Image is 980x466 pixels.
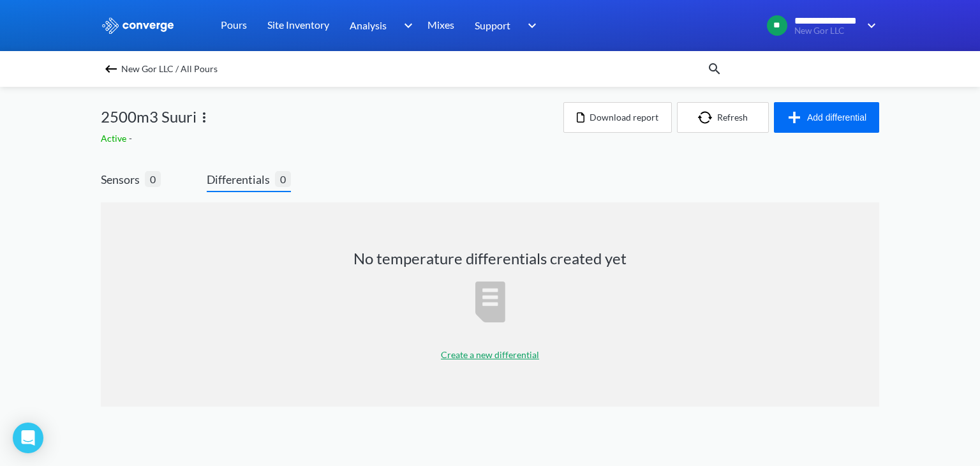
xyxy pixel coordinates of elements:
[197,110,212,125] img: more.svg
[563,102,672,133] button: Download report
[275,171,291,187] span: 0
[794,26,859,36] span: New Gor LLC
[519,18,540,33] img: downArrow.svg
[207,170,275,188] span: Differentials
[103,61,119,77] img: backspace.svg
[707,61,722,77] img: icon-search.svg
[859,18,879,33] img: downArrow.svg
[774,102,879,133] button: Add differential
[101,170,145,188] span: Sensors
[101,105,197,129] span: 2500m3 Suuri
[13,423,43,453] div: Open Intercom Messenger
[145,171,161,187] span: 0
[787,110,807,125] img: icon-plus.svg
[101,133,129,144] span: Active
[121,60,218,78] span: New Gor LLC / All Pours
[129,133,135,144] span: -
[698,111,717,124] img: icon-refresh.svg
[475,17,510,33] span: Support
[577,112,584,123] img: icon-file.svg
[353,248,627,269] h1: No temperature differentials created yet
[475,282,505,322] img: report-icon.svg
[350,17,387,33] span: Analysis
[441,348,539,362] p: Create a new differential
[101,17,175,34] img: logo_ewhite.svg
[677,102,769,133] button: Refresh
[396,18,416,33] img: downArrow.svg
